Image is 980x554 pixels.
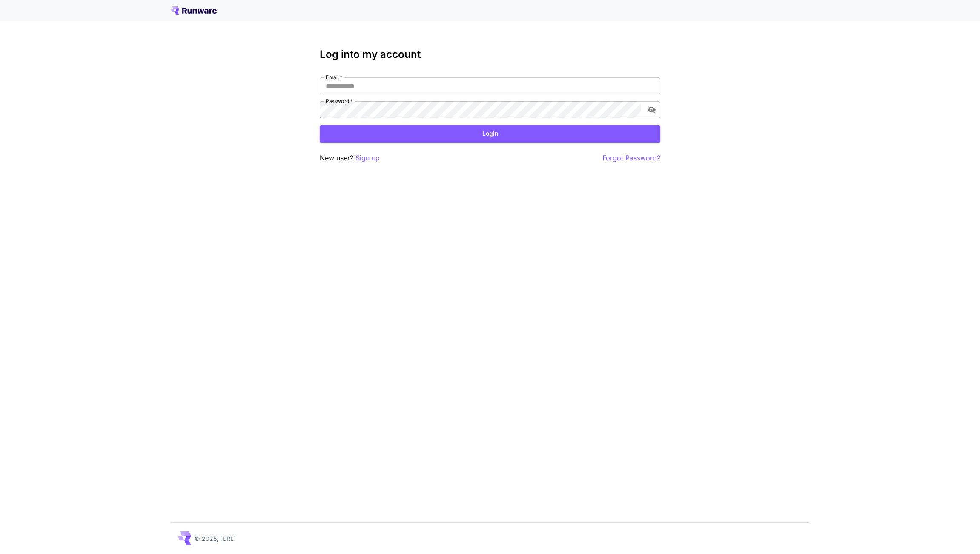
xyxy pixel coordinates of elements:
[320,153,380,163] p: New user?
[195,534,236,543] p: © 2025, [URL]
[602,153,660,163] button: Forgot Password?
[326,97,353,105] label: Password
[326,74,342,81] label: Email
[644,102,659,117] button: toggle password visibility
[320,49,660,60] h3: Log into my account
[320,125,660,143] button: Login
[355,153,380,163] button: Sign up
